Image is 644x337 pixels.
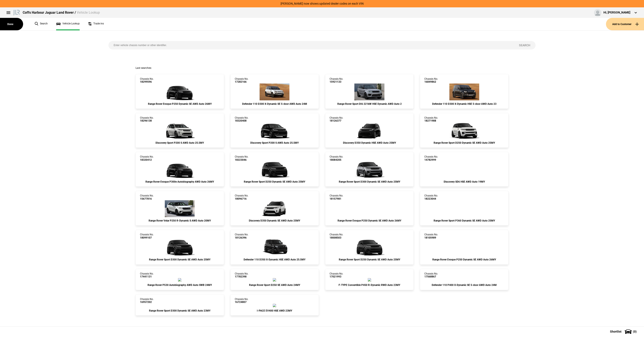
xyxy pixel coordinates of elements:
span: 15921133 [330,80,343,83]
button: Add to Customer [606,18,644,30]
img: exterior-0 [463,278,466,281]
div: I-PACE EV400 HSE AWD 23MY [235,309,314,312]
button: Shortlist(0) [604,326,644,337]
img: exterior-0 [178,304,181,307]
span: 18320412 [140,158,154,161]
img: 18008503_ext.jpeg [354,239,384,256]
div: Chassis No. [330,116,343,122]
div: Defender 110 D300 X-Dynamic SE 5-door AWD Auto 24M [235,102,314,105]
div: Chassis No. [235,155,248,161]
span: ( 0 ) [633,330,637,333]
a: Search [35,18,48,30]
img: 17282166_ext.jpeg [260,84,289,100]
div: Chassis No. [140,194,154,200]
img: 18084205_ext.jpeg [354,161,384,178]
div: Range Rover Sport D250 Dynamic SE AWD Auto 25MY [235,180,314,183]
div: Chassis No. [140,233,154,239]
img: 18099107_ext.jpeg [165,239,195,256]
div: Chassis No. [424,272,438,278]
span: 18296138 [140,119,154,122]
span: 18299596 [140,80,154,83]
img: 15921133_ext.jpeg [354,84,384,100]
div: Chassis No. [235,116,248,122]
a: Trade ins [88,18,104,30]
span: 16957202 [140,301,154,304]
div: Chassis No. [235,77,248,84]
div: Chassis No. [330,77,343,84]
span: 14782999 [424,158,438,161]
span: 17782398 [235,275,248,278]
div: Chassis No. [424,155,438,161]
a: Vehicle Lookup [56,18,80,30]
span: 18223046 [235,158,248,161]
span: 17441131 [140,275,154,278]
div: Defender 110 D350 X-Dynamic HSE AWD Auto 25.5MY [235,258,314,261]
div: Chassis No. [235,194,248,200]
div: Range Rover P530 Autobiography AWD Auto SWB 24MY [140,284,220,287]
span: 18008503 [330,236,343,239]
span: 18126396 [235,236,248,239]
div: Chassis No. [140,116,154,122]
div: Chassis No. [235,298,248,304]
div: Range Rover Evoque P250 Dynamic SE AWD Auto 26MY [140,102,220,105]
span: 18320408 [235,119,248,122]
div: Chassis No. [140,298,154,304]
img: 16849862_ext.jpeg [449,84,479,100]
img: 15677816_ext.jpeg [165,200,195,217]
span: 18105989 [424,236,438,239]
div: Chassis No. [330,155,343,161]
button: Search [514,41,536,49]
div: F-TYPE Convertible P450 R-Dynamic RWD Auto 23MY [330,284,409,287]
div: Discovery D350 Dynamic SE AWD Auto 25MY [235,219,314,222]
span: 18223044 [424,197,438,200]
span: 17282166 [235,80,248,83]
div: Chassis No. [424,194,438,200]
div: Chassis No. [330,194,343,200]
input: Enter vehicle chassis number or other identifier. [108,41,514,49]
span: 18126377 [330,119,343,122]
div: Coffs Harbour Jaguar Land Rover / [23,10,100,15]
div: Range Rover Sport D300 Dynamic SE AWD Auto 23MY [140,309,220,312]
img: 18096716_ext.jpeg [260,200,289,217]
span: Vehicle Lookup [77,11,100,15]
span: 18271988 [424,119,438,122]
div: Chassis No. [235,233,248,239]
div: Range Rover Sport DI6 221kW HSE Dynamic AWD Auto 2 [330,102,409,105]
img: 18126396_ext.jpeg [260,239,289,256]
div: Discovery SD6 HSE AWD Auto 19MY [424,180,504,183]
span: 16849862 [424,80,438,83]
div: Hi, [PERSON_NAME] [603,11,630,15]
img: 18299596_ext.jpeg [165,84,195,100]
div: Range Rover Evoque P250 Dynamic SE AWD Auto 26MY [424,258,504,261]
div: Discovery Sport P200 S AWD Auto 25.5MY [235,141,314,144]
img: 18320408_ext.jpeg [260,122,289,139]
span: 18099107 [140,236,154,239]
img: exterior-0 [368,278,371,281]
div: Chassis No. [424,116,438,122]
div: Range Rover Evoque P300e Autobiography AWD Auto 26MY [140,180,220,183]
div: Chassis No. [424,77,438,84]
div: Chassis No. [140,155,154,161]
span: 16724807 [235,301,248,304]
div: Chassis No. [424,233,438,239]
div: Defender 110 P400 X-Dynamic SE 5-door AWD Auto 24M [424,284,504,287]
img: exterior-0 [178,278,181,281]
div: Chassis No. [235,272,248,278]
img: 18126377_ext.jpeg [354,122,384,139]
span: Last searches: [136,66,152,69]
span: Shortlist [610,330,622,333]
img: exterior-0 [273,278,276,281]
div: Discovery Sport P200 S AWD Auto 25.5MY [140,141,220,144]
div: Range Rover Evoque P250 Dynamic SE AWD Auto 26MY [330,219,409,222]
img: exterior-0 [273,304,276,307]
div: Range Rover Sport D300 Dynamic SE AWD Auto 25MY [330,180,409,183]
div: Range Rover Sport D250 Dynamic SE AWD Auto 25MY [330,258,409,261]
div: Range Rover Sport D300 Dynamic SE AWD Auto 25MY [140,258,220,261]
div: Chassis No. [330,272,343,278]
span: 17021993 [330,275,343,278]
img: 18320412_ext.jpeg [165,161,195,178]
div: Range Rover Sport P360 Dynamic SE AWD Auto 25MY [424,219,504,222]
span: 18096716 [235,197,248,200]
div: Chassis No. [140,272,154,278]
div: Chassis No. [140,77,154,84]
